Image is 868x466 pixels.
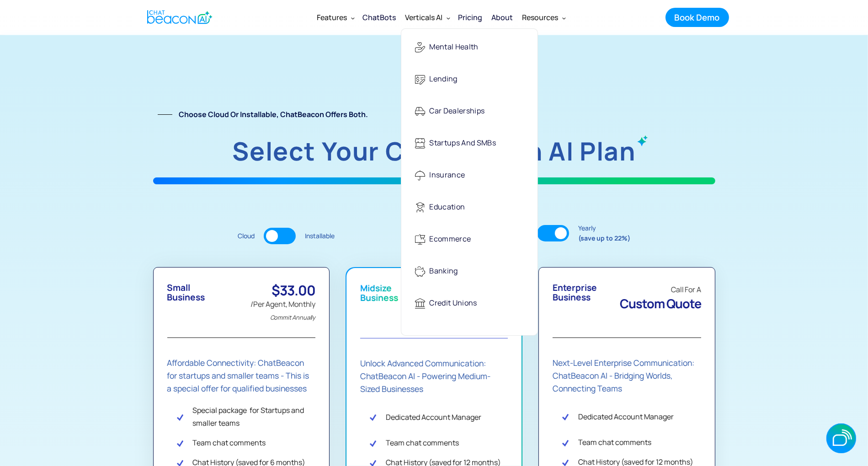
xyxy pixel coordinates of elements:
[619,295,701,312] span: Custom Quote
[153,139,715,163] h1: Select your ChatBeacon AI plan
[250,283,315,298] div: $33.00
[578,436,651,449] div: Team chat comments
[406,257,533,283] a: Banking
[430,134,496,153] div: Startups and SMBs
[406,193,533,219] a: Education
[518,6,570,28] div: Resources
[250,298,315,324] div: /Per Agent, Monthly
[358,5,401,29] a: ChatBots
[578,410,674,423] div: Dedicated Account Manager
[553,356,701,395] div: Next-Level Enterprise Communication: ChatBeacon AI - Bridging Worlds, Connecting Teams
[406,129,533,155] a: Startups and SMBs
[405,11,443,24] div: Verticals AI
[492,11,513,24] div: About
[167,356,316,395] div: Affordable Connectivity: ChatBeacon for startups and smaller teams - This is a special offer for ...
[401,6,454,28] div: Verticals AI
[447,16,450,20] img: Dropdown
[406,65,533,91] a: Lending
[139,6,218,28] a: home
[305,231,335,241] div: Installable
[158,114,172,115] img: Line
[406,97,533,123] a: Car Dealerships
[317,11,347,24] div: Features
[522,11,559,24] div: Resources
[430,262,458,281] div: Banking
[193,404,316,429] div: Special package for Startups and smaller teams
[562,16,566,20] img: Dropdown
[406,225,533,251] a: Ecommerce
[363,11,396,24] div: ChatBots
[386,436,459,449] div: Team chat comments
[351,16,355,20] img: Dropdown
[562,438,569,447] img: Check
[430,230,471,249] div: Ecommerce
[666,8,729,27] a: Book Demo
[179,109,368,119] strong: Choose Cloud or Installable, ChatBeacon offers both.
[406,289,533,315] a: Credit Unions
[193,436,266,449] div: Team chat comments
[430,166,465,185] div: Insurance
[636,134,649,147] img: ChatBeacon AI
[406,33,533,59] a: Mental Health
[619,283,701,296] div: Call For A
[401,28,538,336] nav: Verticals AI
[176,412,184,421] img: Check
[430,294,477,313] div: Credit Unions
[454,6,487,28] a: Pricing
[176,439,184,447] img: Check
[238,231,255,241] div: Cloud
[360,358,490,394] strong: Unlock Advanced Communication: ChatBeacon AI - Powering Medium-Sized Businesses
[562,412,569,421] img: Check
[406,161,533,187] a: Insurance
[270,313,316,321] em: Commit Annually
[430,70,458,89] div: Lending
[578,223,630,243] div: Yearly
[430,38,479,57] div: Mental Health
[458,11,483,24] div: Pricing
[167,283,205,302] div: Small Business
[430,198,465,217] div: Education
[487,5,518,29] a: About
[369,439,377,447] img: Check
[369,412,377,421] img: Check
[430,102,485,121] div: Car Dealerships
[553,283,597,302] div: Enterprise Business
[313,6,358,28] div: Features
[675,11,720,23] div: Book Demo
[578,234,630,242] strong: (save up to 22%)
[386,411,481,423] div: Dedicated Account Manager
[360,284,398,303] div: Midsize Business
